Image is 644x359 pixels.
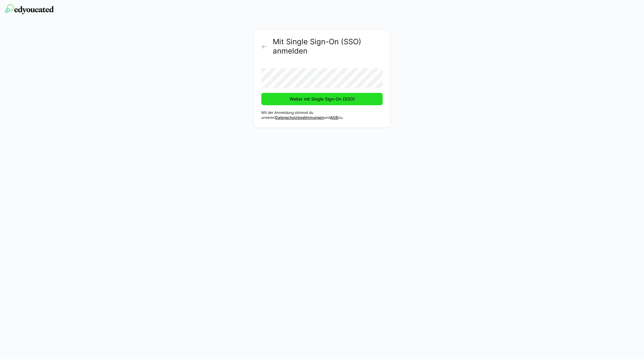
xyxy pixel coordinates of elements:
img: edyoucated [5,4,54,14]
a: Datenschutzbestimmungen [275,115,324,120]
span: Weiter mit Single Sign-On (SSO) [289,96,356,102]
button: Weiter mit Single Sign-On (SSO) [261,93,383,105]
p: Mit der Anmeldung stimmst du unseren und zu. [261,110,383,120]
a: AGB [330,115,338,120]
h2: Mit Single Sign-On (SSO) anmelden [273,37,383,56]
